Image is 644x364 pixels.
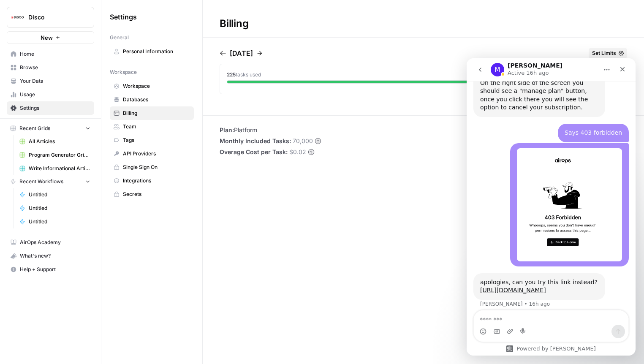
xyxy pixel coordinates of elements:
span: 70,000 [293,137,313,145]
span: Monthly Included Tasks: [220,137,291,145]
span: Write Informational Articles [29,165,90,172]
iframe: Intercom live chat [467,58,636,356]
li: Platform [220,126,321,134]
span: Disco [28,13,79,22]
span: Home [20,50,90,58]
span: Integrations [123,177,190,185]
div: Manuel says… [7,215,162,257]
button: What's new? [7,249,94,263]
button: Set Limits [589,48,627,59]
img: Disco Logo [10,10,25,25]
span: Your Data [20,77,90,85]
button: New [7,31,94,44]
span: AirOps Academy [20,239,90,246]
span: API Providers [123,150,190,158]
span: Settings [20,104,90,112]
a: API Providers [110,147,194,160]
span: Databases [123,96,190,103]
a: Secrets [110,187,194,201]
a: Untitled [16,215,94,228]
a: Integrations [110,174,194,187]
div: apologies, can you try this link instead? [14,220,132,236]
div: Billing [203,17,265,30]
a: Personal Information [110,45,194,58]
button: Upload attachment [40,270,47,277]
textarea: Message… [7,252,162,266]
span: Recent Workflows [19,178,63,185]
span: All Articles [29,138,90,145]
span: Plan: [220,126,234,133]
a: Untitled [16,188,94,201]
a: Home [7,47,94,61]
span: Tags [123,136,190,144]
a: Program Generator Grid (1) [16,148,94,162]
span: 225 [227,71,236,78]
a: All Articles [16,135,94,148]
span: Usage [20,91,90,98]
a: Databases [110,93,194,106]
a: Browse [7,61,94,74]
span: Browse [20,64,90,71]
div: Says 403 forbidden [91,65,162,84]
div: What's new? [7,250,94,262]
a: Team [110,120,194,133]
a: Untitled [16,201,94,215]
span: Overage Cost per Task: [220,148,288,156]
span: New [41,33,53,42]
a: [URL][DOMAIN_NAME] [14,228,79,235]
span: General [110,34,129,41]
span: Program Generator Grid (1) [29,151,90,159]
span: Set Limits [592,49,616,57]
a: Tags [110,133,194,147]
span: Personal Information [123,48,190,55]
button: Start recording [54,270,60,277]
a: Your Data [7,74,94,88]
div: apologies, can you try this link instead?[URL][DOMAIN_NAME][PERSON_NAME] • 16h ago [7,215,139,242]
span: Untitled [29,191,90,198]
a: Settings [7,101,94,115]
p: [DATE] [230,48,253,58]
a: AirOps Academy [7,236,94,249]
button: Gif picker [27,270,33,277]
button: Send a message… [145,266,158,280]
span: Billing [123,109,190,117]
button: Recent Grids [7,122,94,135]
a: Usage [7,88,94,101]
span: Workspace [110,68,137,76]
button: Recent Workflows [7,175,94,188]
span: Help + Support [20,266,90,273]
div: [PERSON_NAME] • 16h ago [14,243,83,248]
button: Emoji picker [13,270,20,277]
span: Untitled [29,204,90,212]
span: Secrets [123,190,190,198]
span: Recent Grids [19,125,50,132]
span: Settings [110,12,137,22]
a: Write Informational Articles [16,162,94,175]
span: tasks used [236,71,261,78]
button: Help + Support [7,263,94,276]
div: Disco says… [7,65,162,85]
a: Single Sign On [110,160,194,174]
a: Billing [110,106,194,120]
span: Single Sign On [123,163,190,171]
div: Says 403 forbidden [98,71,155,79]
span: Workspace [123,82,190,90]
div: Disco says… [7,85,162,215]
span: Team [123,123,190,130]
button: Workspace: Disco [7,7,94,28]
a: Workspace [110,79,194,93]
span: $0.02 [289,148,306,156]
span: Untitled [29,218,90,225]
